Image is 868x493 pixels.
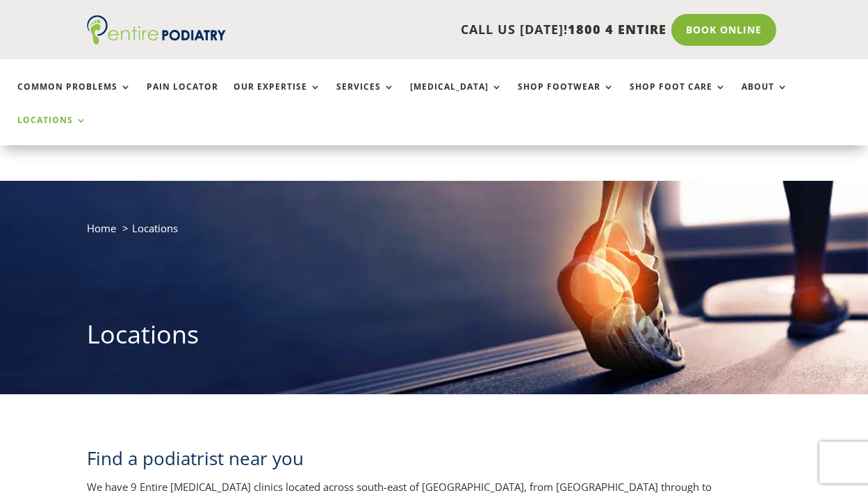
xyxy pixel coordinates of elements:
a: Shop Foot Care [630,82,726,112]
img: logo (1) [87,15,226,45]
a: Shop Footwear [518,82,614,112]
a: Book Online [671,14,776,46]
a: [MEDICAL_DATA] [410,82,502,112]
a: Our Expertise [234,82,321,112]
p: CALL US [DATE]! [243,21,667,39]
a: Pain Locator [147,82,218,112]
a: Common Problems [17,82,131,112]
h2: Find a podiatrist near you [87,446,781,478]
a: Locations [17,115,87,145]
nav: breadcrumb [87,219,781,248]
span: 1800 4 ENTIRE [568,21,666,38]
a: Home [87,221,116,235]
h1: Locations [87,317,781,359]
a: About [742,82,788,112]
a: Entire Podiatry [87,33,226,47]
span: Locations [132,221,178,235]
a: Services [336,82,395,112]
